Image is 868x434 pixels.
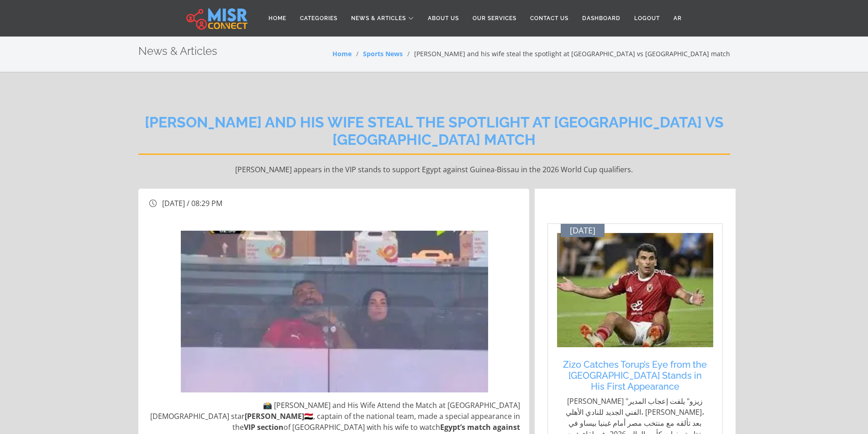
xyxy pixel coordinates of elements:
[421,10,466,27] a: About Us
[293,10,344,27] a: Categories
[186,7,247,30] img: main.misr_connect
[244,422,284,432] strong: VIP section
[344,10,421,27] a: News & Articles
[570,226,595,236] span: [DATE]
[575,10,627,27] a: Dashboard
[332,49,352,58] a: Home
[138,114,730,155] h2: [PERSON_NAME] and his wife steal the spotlight at [GEOGRAPHIC_DATA] vs [GEOGRAPHIC_DATA] match
[403,49,730,58] li: [PERSON_NAME] and his wife steal the spotlight at [GEOGRAPHIC_DATA] vs [GEOGRAPHIC_DATA] match
[363,49,403,58] a: Sports News
[138,45,217,58] h2: News & Articles
[523,10,575,27] a: Contact Us
[245,411,304,421] strong: [PERSON_NAME]
[627,10,667,27] a: Logout
[138,164,730,175] p: [PERSON_NAME] appears in the VIP stands to support Egypt against Guinea-Bissau in the 2026 World ...
[262,10,293,27] a: Home
[181,231,488,392] img: محمد صلاح وزوجته في المقصورة الرئيسية لاستاد القاهرة خلال مباراة مصر وغينيا بيساو.
[466,10,523,27] a: Our Services
[557,233,713,347] img: زيزو يلفت أنظار ييس توروب في استاد القاهرة بعد تألقه مع منتخب مصر أمام غينيا بيساو.
[667,10,689,27] a: AR
[351,14,406,22] span: News & Articles
[162,198,222,208] span: [DATE] / 08:29 PM
[562,359,709,392] a: Zizo Catches Torup’s Eye from the [GEOGRAPHIC_DATA] Stands in His First Appearance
